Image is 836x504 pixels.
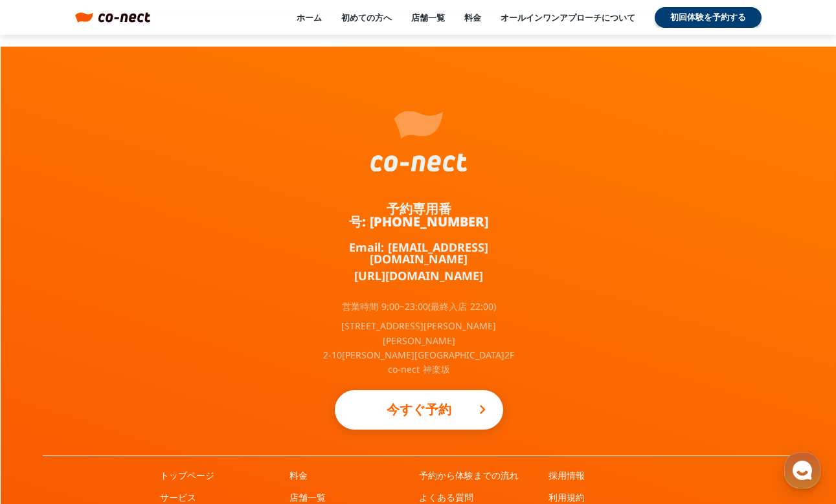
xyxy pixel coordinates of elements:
[361,395,477,424] p: 今すぐ予約
[548,491,585,504] a: 利用規約
[85,397,167,429] a: チャット
[289,491,326,504] a: 店舗一覧
[111,417,142,427] span: チャット
[297,12,322,23] a: ホーム
[160,469,214,482] a: トップページ
[548,469,585,482] a: 採用情報
[335,390,503,430] a: 今すぐ予約keyboard_arrow_right
[464,12,481,23] a: 料金
[167,397,249,429] a: 設定
[475,402,490,417] i: keyboard_arrow_right
[419,491,473,504] a: よくある質問
[342,302,496,311] p: 営業時間 9:00~23:00(最終入店 22:00)
[354,270,483,281] a: [URL][DOMAIN_NAME]
[322,241,516,265] a: Email: [EMAIL_ADDRESS][DOMAIN_NAME]
[419,469,519,482] a: 予約から体験までの流れ
[4,397,85,429] a: ホーム
[33,416,56,426] span: ホーム
[501,12,635,23] a: オールインワンアプローチについて
[655,7,762,28] a: 初回体験を予約する
[411,12,445,23] a: 店舗一覧
[289,469,308,482] a: 料金
[322,319,516,377] p: [STREET_ADDRESS][PERSON_NAME][PERSON_NAME] 2-10[PERSON_NAME][GEOGRAPHIC_DATA]2F co-nect 神楽坂
[160,491,196,504] a: サービス
[341,12,392,23] a: 初めての方へ
[322,203,516,228] a: 予約専用番号: [PHONE_NUMBER]
[200,416,216,426] span: 設定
